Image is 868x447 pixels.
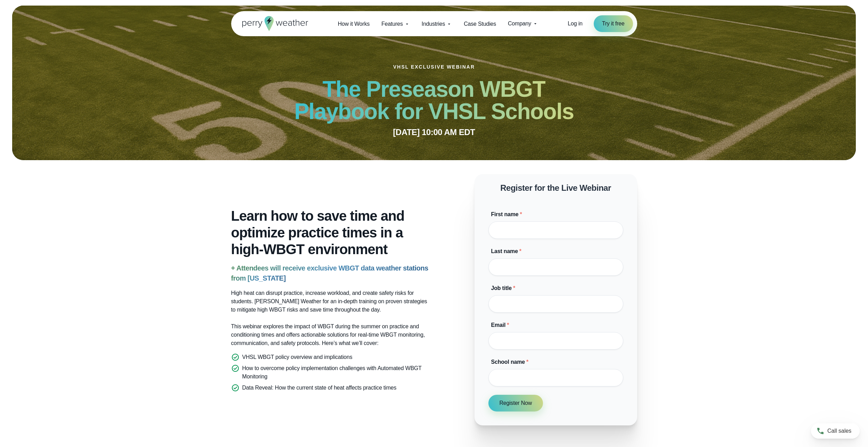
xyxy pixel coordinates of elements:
h3: Learn how to save time and optimize practice times in a high-WBGT environment [231,207,429,258]
span: First name [491,211,519,217]
strong: The Preseason WBGT Playbook for VHSL Schools [294,77,574,124]
p: How to overcome policy implementation challenges with Automated WBGT Monitoring [242,364,429,381]
span: Last name [491,248,518,254]
strong: [DATE] 10:00 AM EDT [393,127,475,137]
a: Call sales [811,423,860,439]
span: School name [491,359,525,365]
span: Try it free [602,19,625,28]
strong: + Attendees will receive exclusive WBGT data weather stations from [US_STATE] [231,264,428,282]
a: How it Works [332,17,376,31]
p: Data Reveal: How the current state of heat affects practice times [242,384,397,392]
strong: Register for the Live Webinar [500,183,611,193]
a: Log in [568,19,582,28]
span: How it Works [338,20,370,28]
span: Features [381,20,403,28]
a: Case Studies [458,17,502,31]
p: This webinar explores the impact of WBGT during the summer on practice and conditioning times and... [231,322,429,347]
span: Job title [491,285,512,291]
span: Register Now [500,399,532,407]
span: Email [491,322,506,328]
span: Case Studies [464,20,496,28]
p: VHSL WBGT policy overview and implications [242,353,352,361]
span: Industries [422,20,445,28]
button: Register Now [488,395,543,411]
span: Call sales [827,427,851,435]
h1: VHSL Exclusive Webinar [393,64,475,70]
span: Log in [568,21,582,26]
a: Try it free [594,15,633,32]
span: Company [508,19,531,28]
p: High heat can disrupt practice, increase workload, and create safety risks for students. [PERSON_... [231,289,429,314]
